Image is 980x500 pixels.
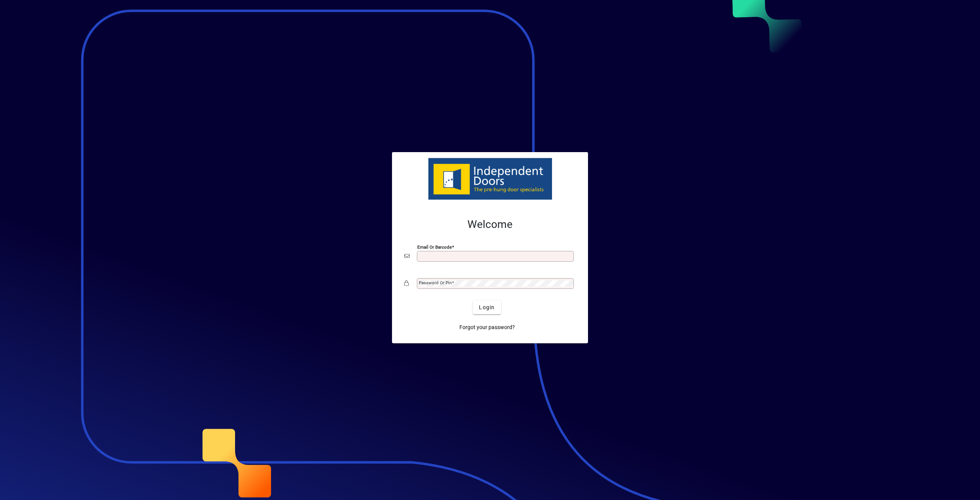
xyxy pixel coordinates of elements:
mat-label: Password or Pin [419,280,452,285]
h2: Welcome [404,218,576,231]
span: Login [479,303,495,311]
mat-label: Email or Barcode [417,244,452,250]
button: Login [473,300,501,314]
a: Forgot your password? [456,320,518,334]
span: Forgot your password? [459,323,515,331]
